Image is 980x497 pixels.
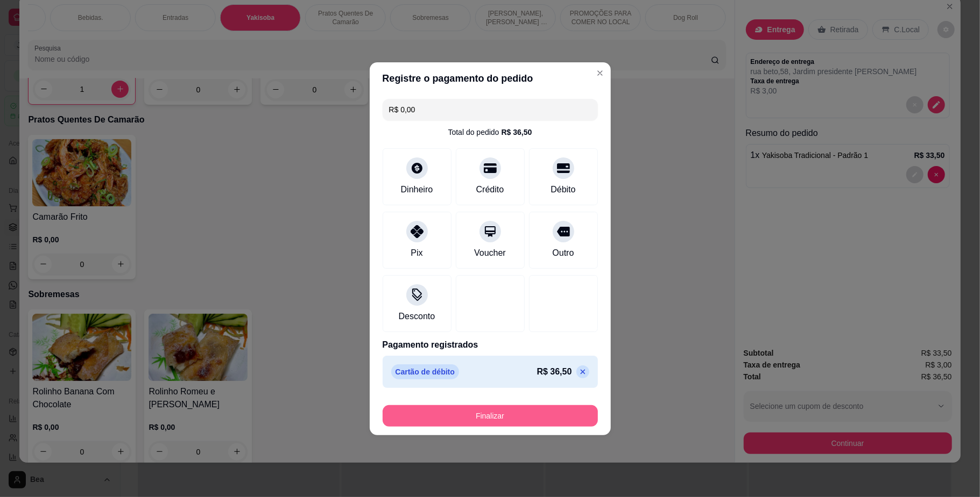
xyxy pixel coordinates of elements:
input: Ex.: hambúrguer de cordeiro [389,99,591,120]
button: Close [591,64,609,82]
div: R$ 36,50 [502,127,532,138]
p: R$ 36,50 [537,365,572,378]
div: Outro [552,247,574,260]
div: Desconto [399,310,435,323]
button: Finalizar [383,405,598,427]
div: Total do pedido [448,127,532,138]
div: Crédito [476,183,504,196]
div: Voucher [474,247,506,260]
p: Cartão de débito [391,364,459,379]
div: Pix [411,247,422,260]
div: Débito [551,183,575,196]
header: Registre o pagamento do pedido [370,62,611,95]
div: Dinheiro [401,183,433,196]
p: Pagamento registrados [383,338,598,351]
